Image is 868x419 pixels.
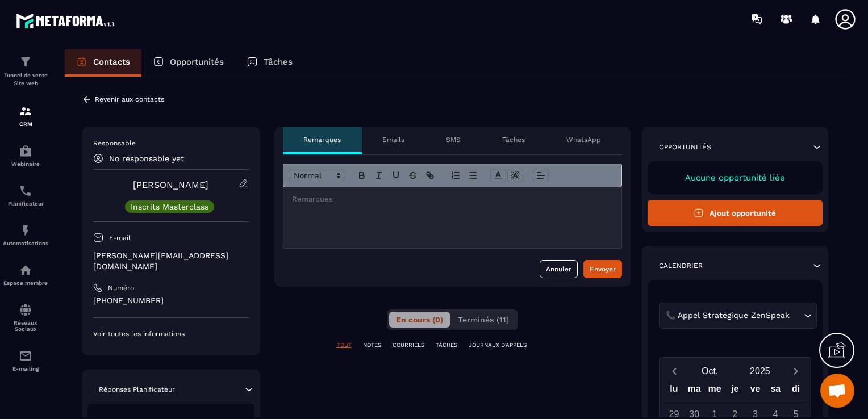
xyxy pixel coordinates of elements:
span: En cours (0) [396,315,443,324]
p: E-mailing [3,366,48,372]
button: Envoyer [583,260,622,278]
p: Réponses Planificateur [99,385,175,394]
span: Terminés (11) [458,315,509,324]
p: Contacts [93,57,130,67]
div: je [725,381,745,401]
a: formationformationTunnel de vente Site web [3,47,48,96]
p: Tâches [264,57,293,67]
img: email [19,349,32,363]
a: Tâches [235,49,304,77]
p: Automatisations [3,240,48,246]
a: social-networksocial-networkRéseaux Sociaux [3,295,48,341]
p: Tâches [502,135,525,144]
button: Annuler [540,260,578,278]
img: logo [16,10,118,31]
p: E-mail [109,233,131,242]
a: [PERSON_NAME] [133,179,208,190]
p: Emails [382,135,404,144]
p: Opportunités [659,143,711,152]
p: TOUT [337,341,352,349]
p: No responsable yet [109,154,184,163]
p: [PERSON_NAME][EMAIL_ADDRESS][DOMAIN_NAME] [93,250,249,272]
a: schedulerschedulerPlanificateur [3,175,48,215]
p: SMS [446,135,461,144]
a: automationsautomationsWebinaire [3,136,48,175]
img: formation [19,55,32,69]
p: COURRIELS [393,341,424,349]
a: Contacts [65,49,141,77]
div: me [704,381,725,401]
div: lu [664,381,685,401]
p: Calendrier [659,261,703,270]
p: Revenir aux contacts [95,95,164,103]
p: CRM [3,121,48,127]
div: sa [765,381,786,401]
button: En cours (0) [389,312,450,328]
span: 📞 Appel Stratégique ZenSpeak [663,309,792,322]
div: Envoyer [590,263,616,275]
p: Inscrits Masterclass [131,203,208,211]
div: Ouvrir le chat [820,374,854,408]
img: formation [19,104,32,118]
a: formationformationCRM [3,96,48,136]
div: Search for option [659,303,817,329]
img: scheduler [19,184,32,198]
p: [PHONE_NUMBER] [93,295,249,306]
p: Webinaire [3,161,48,167]
p: Réseaux Sociaux [3,320,48,332]
p: Aucune opportunité liée [659,173,812,183]
img: automations [19,263,32,277]
p: Espace membre [3,280,48,286]
p: Remarques [303,135,341,144]
button: Open months overlay [685,361,735,381]
div: ma [684,381,704,401]
p: Numéro [108,283,134,292]
p: Voir toutes les informations [93,329,249,338]
button: Open years overlay [735,361,785,381]
button: Next month [785,363,806,379]
a: automationsautomationsEspace membre [3,255,48,295]
p: Responsable [93,139,249,148]
p: JOURNAUX D'APPELS [469,341,527,349]
div: di [786,381,806,401]
p: TÂCHES [436,341,457,349]
p: WhatsApp [566,135,601,144]
a: Opportunités [141,49,235,77]
input: Search for option [792,309,801,322]
button: Terminés (11) [451,312,516,328]
img: automations [19,144,32,158]
button: Ajout opportunité [648,200,823,226]
img: social-network [19,303,32,317]
p: Tunnel de vente Site web [3,72,48,87]
p: NOTES [363,341,381,349]
p: Opportunités [170,57,224,67]
a: automationsautomationsAutomatisations [3,215,48,255]
button: Previous month [664,363,685,379]
a: emailemailE-mailing [3,341,48,380]
img: automations [19,224,32,237]
div: ve [745,381,766,401]
p: Planificateur [3,200,48,207]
